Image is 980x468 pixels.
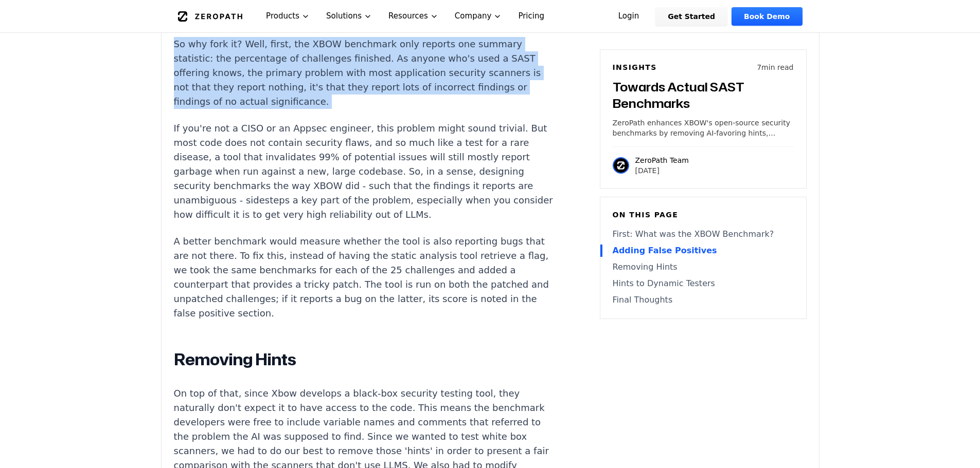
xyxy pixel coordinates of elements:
[613,277,794,290] a: Hints to Dynamic Testers
[174,349,557,370] h2: Removing Hints
[635,165,689,176] p: [DATE]
[613,62,657,72] h6: Insights
[613,294,794,306] a: Final Thoughts
[613,210,794,220] h6: On this page
[606,7,652,26] a: Login
[732,7,802,26] a: Book Demo
[613,261,794,273] a: Removing Hints
[613,228,794,240] a: First: What was the XBOW Benchmark?
[757,62,793,72] p: 7 min read
[613,245,794,257] a: Adding False Positives
[613,157,629,174] img: ZeroPath Team
[613,79,794,111] h3: Towards Actual SAST Benchmarks
[655,7,727,26] a: Get Started
[613,118,794,138] p: ZeroPath enhances XBOW's open-source security benchmarks by removing AI-favoring hints, adding fa...
[174,121,557,222] p: If you're not a CISO or an Appsec engineer, this problem might sound trivial. But most code does ...
[635,155,689,165] p: ZeroPath Team
[174,37,557,109] p: So why fork it? Well, first, the XBOW benchmark only reports one summary statistic: the percentag...
[174,234,557,321] p: A better benchmark would measure whether the tool is also reporting bugs that are not there. To f...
